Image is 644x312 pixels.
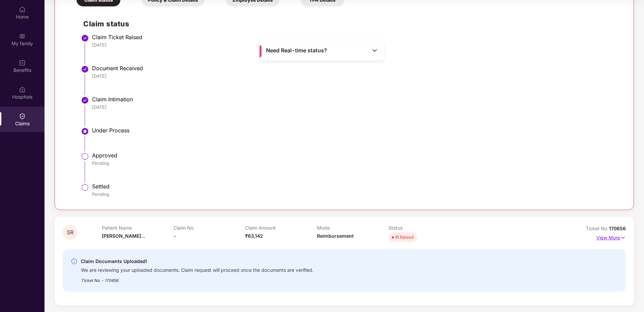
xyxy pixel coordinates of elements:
[92,96,619,103] div: Claim Intimation
[266,47,327,54] span: Need Real-time status?
[81,96,89,104] img: svg+xml;base64,PHN2ZyBpZD0iU3RlcC1Eb25lLTMyeDMyIiB4bWxucz0iaHR0cDovL3d3dy53My5vcmcvMjAwMC9zdmciIH...
[81,265,314,273] div: We are reviewing your uploaded documents. Claim request will proceed once the documents are verif...
[81,152,89,160] img: svg+xml;base64,PHN2ZyBpZD0iU3RlcC1QZW5kaW5nLTMyeDMyIiB4bWxucz0iaHR0cDovL3d3dy53My5vcmcvMjAwMC9zdm...
[19,113,26,120] img: svg+xml;base64,PHN2ZyBpZD0iQ2xhaW0iIHhtbG5zPSJodHRwOi8vd3d3LnczLm9yZy8yMDAwL3N2ZyIgd2lkdGg9IjIwIi...
[245,233,263,239] span: ₹63,142
[83,18,619,29] h2: Claim status
[371,47,378,54] img: Toggle Icon
[102,225,174,231] p: Patient Name
[92,65,619,72] div: Document Received
[19,33,26,40] img: svg+xml;base64,PHN2ZyB3aWR0aD0iMjAiIGhlaWdodD0iMjAiIHZpZXdCb3g9IjAgMCAyMCAyMCIgZmlsbD0ibm9uZSIgeG...
[92,73,619,79] div: [DATE]
[92,160,619,166] div: Pending
[92,183,619,190] div: Settled
[81,183,89,191] img: svg+xml;base64,PHN2ZyBpZD0iU3RlcC1QZW5kaW5nLTMyeDMyIiB4bWxucz0iaHR0cDovL3d3dy53My5vcmcvMjAwMC9zdm...
[71,258,78,265] img: svg+xml;base64,PHN2ZyBpZD0iSW5mby0yMHgyMCIgeG1sbnM9Imh0dHA6Ly93d3cudzMub3JnLzIwMDAvc3ZnIiB3aWR0aD...
[317,233,354,239] span: Reimbursement
[102,233,145,239] span: [PERSON_NAME]...
[81,257,314,265] div: Claim Documents Uploaded!
[596,232,626,241] p: View More
[81,273,314,284] div: Ticket No. - 170656
[609,226,626,231] span: 170656
[620,234,626,241] img: svg+xml;base64,PHN2ZyB4bWxucz0iaHR0cDovL3d3dy53My5vcmcvMjAwMC9zdmciIHdpZHRoPSIxNyIgaGVpZ2h0PSIxNy...
[81,65,89,73] img: svg+xml;base64,PHN2ZyBpZD0iU3RlcC1Eb25lLTMyeDMyIiB4bWxucz0iaHR0cDovL3d3dy53My5vcmcvMjAwMC9zdmciIH...
[92,127,619,134] div: Under Process
[245,225,317,231] p: Claim Amount
[19,59,26,66] img: svg+xml;base64,PHN2ZyBpZD0iQmVuZWZpdHMiIHhtbG5zPSJodHRwOi8vd3d3LnczLm9yZy8yMDAwL3N2ZyIgd2lkdGg9Ij...
[586,226,609,231] span: Ticket No
[92,42,619,48] div: [DATE]
[81,127,89,135] img: svg+xml;base64,PHN2ZyBpZD0iU3RlcC1BY3RpdmUtMzJ4MzIiIHhtbG5zPSJodHRwOi8vd3d3LnczLm9yZy8yMDAwL3N2Zy...
[67,230,74,235] span: SR
[19,86,26,93] img: svg+xml;base64,PHN2ZyBpZD0iSG9zcGl0YWxzIiB4bWxucz0iaHR0cDovL3d3dy53My5vcmcvMjAwMC9zdmciIHdpZHRoPS...
[174,233,176,239] span: -
[19,6,26,13] img: svg+xml;base64,PHN2ZyBpZD0iSG9tZSIgeG1sbnM9Imh0dHA6Ly93d3cudzMub3JnLzIwMDAvc3ZnIiB3aWR0aD0iMjAiIG...
[92,191,619,197] div: Pending
[92,152,619,159] div: Approved
[92,34,619,41] div: Claim Ticket Raised
[174,225,245,231] p: Claim No
[92,104,619,110] div: [DATE]
[395,234,414,240] div: IR Raised
[388,225,460,231] p: Status
[81,34,89,42] img: svg+xml;base64,PHN2ZyBpZD0iU3RlcC1Eb25lLTMyeDMyIiB4bWxucz0iaHR0cDovL3d3dy53My5vcmcvMjAwMC9zdmciIH...
[317,225,389,231] p: Mode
